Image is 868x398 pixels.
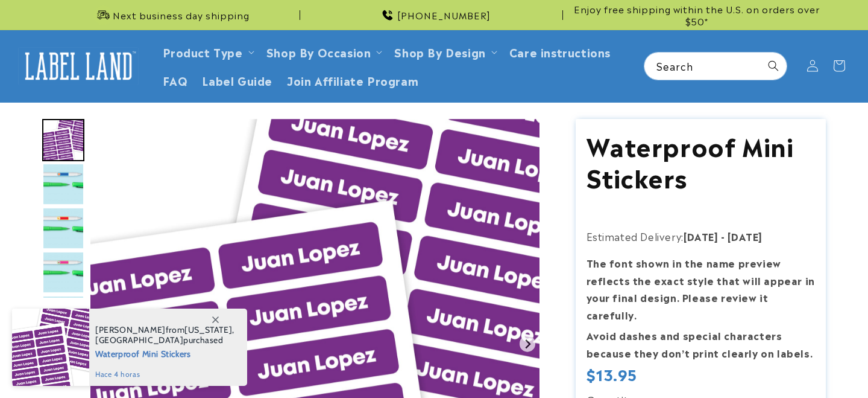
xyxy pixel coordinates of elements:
[387,37,502,66] summary: Shop By Design
[587,129,816,192] h1: Waterproof Mini Stickers
[18,47,139,85] img: Label Land
[95,369,234,380] span: hace 4 horas
[42,295,84,338] div: Go to slide 5
[163,43,243,60] a: Product Type
[760,53,787,79] button: Search
[587,365,638,384] span: $13.95
[156,37,259,66] summary: Product Type
[42,251,84,294] img: Butterfly design mini rectangle name label applied to a pen
[394,43,485,60] a: Shop By Design
[95,324,166,335] span: [PERSON_NAME]
[587,228,816,245] p: Estimated Delivery:
[113,9,250,21] span: Next business day shipping
[684,229,719,243] strong: [DATE]
[42,295,84,338] img: Crossbones design mini rectangle name label applied to a pen
[42,207,84,249] img: Bee design mini rectangle name label applied to a pen
[520,336,536,352] button: Next slide
[184,324,232,335] span: [US_STATE]
[728,229,763,243] strong: [DATE]
[287,73,418,87] span: Join Affiliate Program
[502,37,618,66] a: Care instructions
[280,66,426,94] a: Join Affiliate Program
[195,66,280,94] a: Label Guide
[509,45,611,59] span: Care instructions
[568,3,826,27] span: Enjoy free shipping within the U.S. on orders over $50*
[42,163,84,205] img: Basketball design mini rectangle name label applied to a pen
[42,251,84,294] div: Go to slide 4
[266,45,371,59] span: Shop By Occasion
[95,335,183,345] span: [GEOGRAPHIC_DATA]
[721,229,725,243] strong: -
[156,66,195,94] a: FAQ
[14,43,143,89] a: Label Land
[259,37,388,66] summary: Shop By Occasion
[397,9,491,21] span: [PHONE_NUMBER]
[95,325,234,345] span: from , purchased
[42,119,84,161] img: Waterproof Mini Stickers - Label Land
[202,73,272,87] span: Label Guide
[587,255,815,322] strong: The font shown in the name preview reflects the exact style that will appear in your final design...
[42,119,84,161] div: Go to slide 1
[42,207,84,249] div: Go to slide 3
[42,163,84,205] div: Go to slide 2
[587,328,813,360] strong: Avoid dashes and special characters because they don’t print clearly on labels.
[95,345,234,361] span: Waterproof Mini Stickers
[163,73,188,87] span: FAQ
